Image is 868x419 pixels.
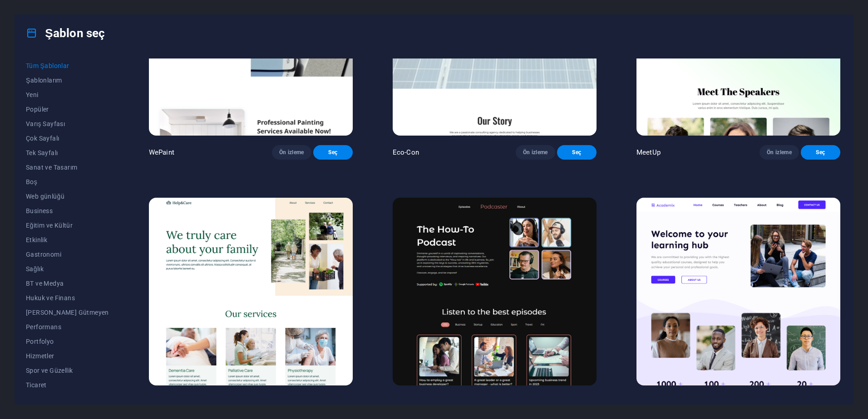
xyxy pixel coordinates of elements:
[149,198,353,385] img: Help & Care
[26,160,109,175] button: Sanat ve Tasarım
[26,164,109,171] span: Sanat ve Tasarım
[26,207,109,214] span: Business
[26,218,109,233] button: Eğitim ve Kültür
[26,189,109,204] button: Web günlüğü
[26,251,109,258] span: Gastronomi
[26,120,109,127] span: Varış Sayfası
[26,88,109,102] button: Yeni
[26,149,109,156] span: Tek Sayfalı
[26,26,105,40] h4: Şablon seç
[516,145,555,160] button: Ön izleme
[26,58,109,73] button: Tüm Şablonlar
[26,276,109,291] button: BT ve Medya
[26,392,109,407] button: Seyahat
[26,305,109,320] button: [PERSON_NAME] Gütmeyen
[26,363,109,378] button: Spor ve Güzellik
[26,265,109,273] span: Sağlık
[767,149,792,156] span: Ön izleme
[26,262,109,276] button: Sağlık
[523,149,548,156] span: Ön izleme
[26,222,109,229] span: Eğitim ve Kültür
[801,145,840,160] button: Seç
[26,178,109,185] span: Boş
[636,148,661,157] p: MeetUp
[557,145,597,160] button: Seç
[26,349,109,363] button: Hizmetler
[26,233,109,247] button: Etkinlik
[26,73,109,88] button: Şablonlarım
[26,294,109,302] span: Hukuk ve Finans
[26,381,109,389] span: Ticaret
[26,334,109,349] button: Portfolyo
[26,378,109,392] button: Ticaret
[149,148,174,157] p: WePaint
[393,148,419,157] p: Eco-Con
[393,198,597,385] img: Podcaster
[26,280,109,287] span: BT ve Medya
[26,309,109,316] span: [PERSON_NAME] Gütmeyen
[313,145,353,160] button: Seç
[26,323,109,331] span: Performans
[26,338,109,345] span: Portfolyo
[26,367,109,374] span: Spor ve Güzellik
[759,145,799,160] button: Ön izleme
[26,102,109,117] button: Popüler
[26,193,109,200] span: Web günlüğü
[26,236,109,244] span: Etkinlik
[26,106,109,113] span: Popüler
[808,149,833,156] span: Seç
[26,204,109,218] button: Business
[321,149,345,156] span: Seç
[26,62,109,69] span: Tüm Şablonlar
[636,198,840,385] img: Academix
[26,117,109,131] button: Varış Sayfası
[279,149,304,156] span: Ön izleme
[26,135,109,142] span: Çok Sayfalı
[272,145,311,160] button: Ön izleme
[26,131,109,146] button: Çok Sayfalı
[564,149,589,156] span: Seç
[26,352,109,360] span: Hizmetler
[26,146,109,160] button: Tek Sayfalı
[26,77,109,84] span: Şablonlarım
[26,291,109,305] button: Hukuk ve Finans
[26,91,109,98] span: Yeni
[26,320,109,334] button: Performans
[26,175,109,189] button: Boş
[26,247,109,262] button: Gastronomi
